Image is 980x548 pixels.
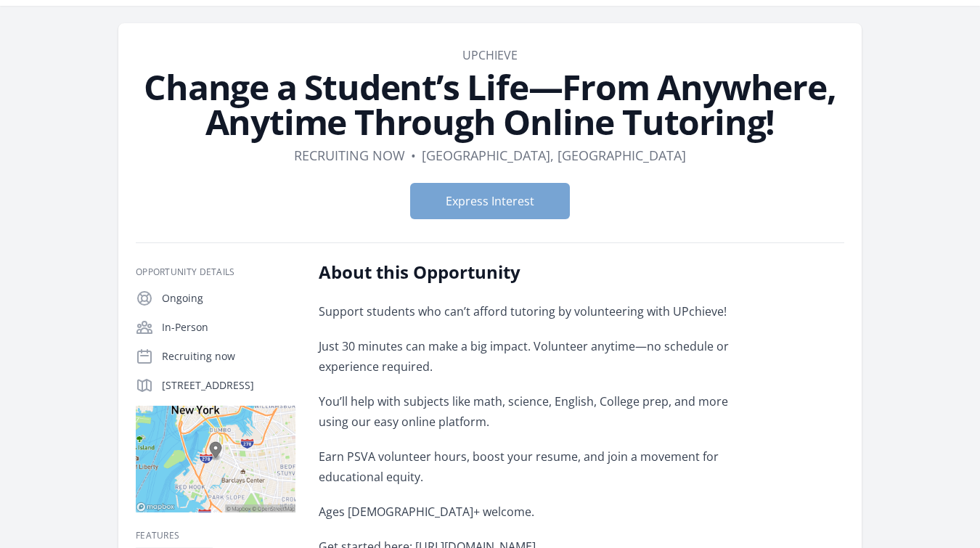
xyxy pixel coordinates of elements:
[319,391,743,432] p: You’ll help with subjects like math, science, English, College prep, and more using our easy onli...
[319,301,743,322] p: Support students who can’t afford tutoring by volunteering with UPchieve!
[294,145,405,165] dd: Recruiting now
[319,502,743,522] p: Ages [DEMOGRAPHIC_DATA]+ welcome.
[462,47,518,63] a: UPchieve
[319,261,743,284] h2: About this Opportunity
[162,349,295,364] p: Recruiting now
[411,145,416,165] div: •
[136,406,295,512] img: Map
[422,145,686,165] dd: [GEOGRAPHIC_DATA], [GEOGRAPHIC_DATA]
[319,446,743,487] p: Earn PSVA volunteer hours, boost your resume, and join a movement for educational equity.
[162,320,295,335] p: In-Person
[136,266,295,278] h3: Opportunity Details
[410,183,570,219] button: Express Interest
[136,70,844,139] h1: Change a Student’s Life—From Anywhere, Anytime Through Online Tutoring!
[162,378,295,393] p: [STREET_ADDRESS]
[319,336,743,377] p: Just 30 minutes can make a big impact. Volunteer anytime—no schedule or experience required.
[162,291,295,306] p: Ongoing
[136,530,295,541] h3: Features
